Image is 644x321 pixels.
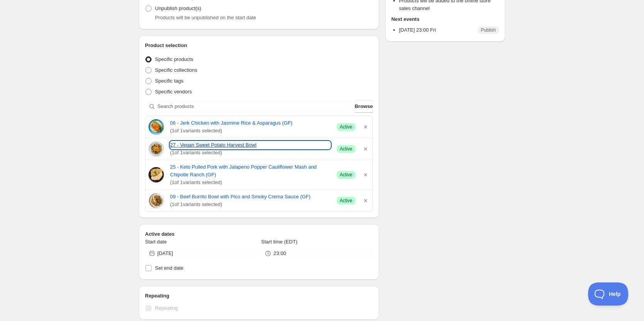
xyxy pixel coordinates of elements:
[155,78,184,84] span: Specific tags
[355,100,373,113] button: Browse
[340,146,352,152] span: Active
[170,119,330,127] a: 06 - Jerk Chicken with Jasmine Rice & Asparagus (GF)
[155,15,256,20] span: Products will be unpublished on the start date
[588,282,629,306] iframe: Toggle Customer Support
[155,5,201,11] span: Unpublish product(s)
[155,89,192,95] span: Specific vendors
[355,103,373,110] span: Browse
[261,239,297,245] span: Start time (EDT)
[170,193,330,201] a: 09 - Beef Burrito Bowl with Pico and Smoky Crema Sauce (GF)
[340,198,352,204] span: Active
[391,15,499,23] h2: Next events
[170,163,330,179] a: 25 - Keto Pulled Pork with Jalapeno Popper Cauliflower Mash and Chipotle Ranch (GF)
[170,141,330,149] a: 27 - Vegan Sweet Potato Harvest Bowl
[145,292,373,300] h2: Repeating
[170,179,330,186] span: ( 1 of 1 variants selected)
[170,149,330,157] span: ( 1 of 1 variants selected)
[155,56,193,62] span: Specific products
[481,27,496,33] span: Publish
[340,124,352,130] span: Active
[155,265,184,271] span: Set end date
[340,172,352,178] span: Active
[145,230,373,238] h2: Active dates
[157,100,353,113] input: Search products
[148,193,164,208] img: 09 - Beef Burrito Bowl with Pico and Smoky Crema Sauce (GF)
[145,42,373,49] h2: Product selection
[399,26,436,34] p: [DATE] 23:00 Fri
[155,305,178,311] span: Repeating
[145,239,167,245] span: Start date
[170,201,330,208] span: ( 1 of 1 variants selected)
[155,67,197,73] span: Specific collections
[170,127,330,135] span: ( 1 of 1 variants selected)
